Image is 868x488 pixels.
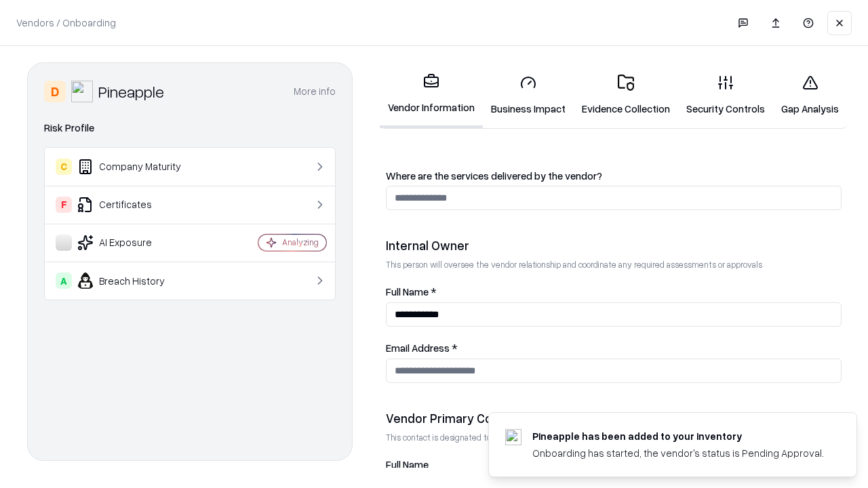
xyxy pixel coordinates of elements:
[71,81,93,102] img: Pineapple
[532,429,824,443] div: Pineapple has been added to your inventory
[380,62,483,128] a: Vendor Information
[386,410,842,426] div: Vendor Primary Contact
[386,237,842,253] div: Internal Owner
[532,446,824,460] div: Onboarding has started, the vendor's status is Pending Approval.
[56,159,218,175] div: Company Maturity
[574,64,678,127] a: Evidence Collection
[98,81,164,102] div: Pineapple
[483,64,574,127] a: Business Impact
[16,16,116,30] p: Vendors / Onboarding
[294,79,336,104] button: More info
[505,429,521,445] img: pineappleenergy.com
[773,64,847,127] a: Gap Analysis
[678,64,773,127] a: Security Controls
[56,272,72,289] div: A
[56,197,218,213] div: Certificates
[386,460,842,470] label: Full Name
[56,235,218,251] div: AI Exposure
[44,120,336,136] div: Risk Profile
[386,171,842,181] label: Where are the services delivered by the vendor?
[56,272,218,289] div: Breach History
[386,259,842,270] p: This person will oversee the vendor relationship and coordinate any required assessments or appro...
[386,287,842,297] label: Full Name *
[56,159,72,175] div: C
[386,343,842,353] label: Email Address *
[282,237,319,248] div: Analyzing
[56,197,72,213] div: F
[386,432,842,443] p: This contact is designated to receive the assessment request from Shift
[44,81,66,102] div: D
